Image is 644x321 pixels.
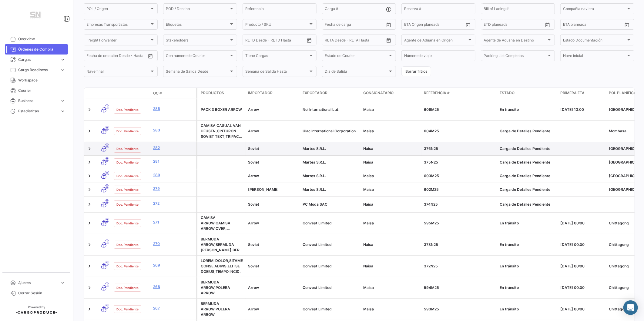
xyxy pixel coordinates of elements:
[401,66,431,76] button: Borrar filtros
[96,91,111,96] datatable-header-cell: Modo de Transporte
[424,221,439,225] span: 595M25
[153,172,194,178] a: 280
[303,202,327,207] span: PC Moda SAC
[384,20,393,29] button: Open calendar
[153,159,194,164] a: 281
[305,36,314,45] button: Open calendar
[86,23,149,28] span: Empresas Transportistas
[558,88,606,99] datatable-header-cell: Primera ETA
[500,306,555,312] div: En tránsito
[363,129,374,133] span: Maisa
[86,8,149,12] span: POL / Origen
[361,88,421,99] datatable-header-cell: Consignatario
[248,174,259,178] span: Arrow
[303,146,326,151] span: Martes S.R.L.
[363,221,374,225] span: Maisa
[86,285,92,291] a: Expand/Collapse Row
[18,78,65,83] span: Workspace
[111,91,151,96] datatable-header-cell: Estado Doc.
[166,23,229,28] span: Etiquetas
[86,242,92,248] a: Expand/Collapse Row
[18,88,65,93] span: Courier
[86,107,92,113] a: Expand/Collapse Row
[609,129,626,133] span: Mombasa
[363,264,373,268] span: Naisa
[166,55,229,59] span: Con número de Courier
[500,220,555,226] div: En tránsito
[153,186,194,191] a: 279
[560,107,584,112] span: [DATE] 13:00
[248,146,259,151] span: Soviet
[86,55,97,59] input: Desde
[246,88,300,99] datatable-header-cell: Importador
[116,146,139,151] span: Doc. Pendiente
[260,39,289,43] input: Hasta
[303,90,327,96] span: Exportador
[5,34,68,44] a: Overview
[248,129,259,133] span: Arrow
[424,160,438,164] span: 375N25
[500,128,555,134] div: Carga de Detalles Pendiente
[116,264,139,269] span: Doc. Pendiente
[86,220,92,226] a: Expand/Collapse Row
[86,306,92,312] a: Expand/Collapse Row
[248,187,279,192] span: Piero Butti
[248,264,259,268] span: Soviet
[424,202,438,207] span: 374N25
[60,57,65,62] span: expand_more
[18,67,58,73] span: Cargo Readiness
[303,285,332,290] span: Convest Limited
[248,285,259,290] span: Arrow
[303,242,332,247] span: Convest Limited
[623,300,638,315] div: Abrir Intercom Messenger
[105,157,109,162] span: 0
[18,98,58,104] span: Business
[499,23,527,28] input: Hasta
[116,221,139,226] span: Doc. Pendiente
[105,240,109,244] span: 1
[105,304,109,309] span: 1
[166,39,229,43] span: Stakeholders
[563,39,626,43] span: Estado Documentación
[363,202,373,207] span: Naisa
[325,55,388,59] span: Estado de Courier
[116,160,139,165] span: Doc. Pendiente
[404,39,467,43] span: Agente de Aduana en Origen
[609,285,629,290] span: Chittagong
[248,307,259,311] span: Arrow
[560,221,585,225] span: [DATE] 00:00
[248,221,259,225] span: Arrow
[424,129,439,133] span: 604M25
[303,129,356,133] span: Ulac International Corporation
[424,174,439,178] span: 603M25
[303,221,332,225] span: Convest Limited
[105,144,109,148] span: 0
[105,184,109,189] span: 0
[424,187,439,192] span: 602M25
[86,39,149,43] span: Freight Forwarder
[248,107,259,112] span: Arrow
[340,39,368,43] input: Hasta
[146,51,155,61] button: Open calendar
[18,36,65,42] span: Overview
[21,7,52,24] img: Manufactura+Logo.png
[560,285,585,290] span: [DATE] 00:00
[86,159,92,165] a: Expand/Collapse Row
[245,55,308,59] span: Tiene Cargas
[60,98,65,104] span: expand_more
[500,90,515,96] span: Estado
[340,23,368,28] input: Hasta
[363,285,374,290] span: Maisa
[325,70,388,74] span: Día de Salida
[363,242,373,247] span: Naisa
[116,129,139,134] span: Doc. Pendiente
[424,107,439,112] span: 606M25
[622,20,632,29] button: Open calendar
[363,107,374,112] span: Maisa
[248,160,259,164] span: Soviet
[201,107,242,112] span: PACK 3 BOXER ARROW
[363,90,394,96] span: Consignatario
[404,23,415,28] input: Desde
[609,221,629,225] span: Chittagong
[543,20,552,29] button: Open calendar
